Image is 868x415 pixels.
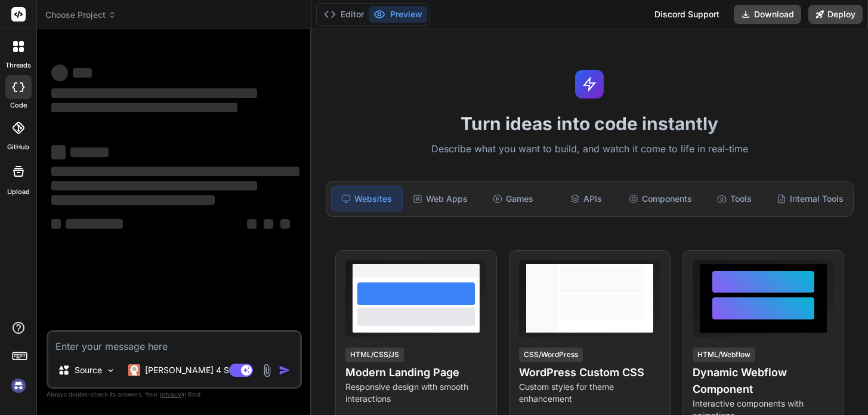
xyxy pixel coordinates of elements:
[369,6,427,23] button: Preview
[247,219,257,229] span: ‌
[145,364,234,376] p: [PERSON_NAME] 4 S..
[345,381,487,405] p: Responsive design with smooth interactions
[279,364,291,376] img: icon
[478,186,548,211] div: Games
[128,364,140,376] img: Claude 4 Sonnet
[345,348,404,362] div: HTML/CSS/JS
[66,219,123,229] span: ‌
[51,103,237,112] span: ‌
[331,186,403,211] div: Websites
[160,391,181,398] span: privacy
[699,186,770,211] div: Tools
[693,364,834,398] h4: Dynamic Webflow Component
[51,181,257,190] span: ‌
[280,219,290,229] span: ‌
[734,5,801,24] button: Download
[7,142,29,152] label: GitHub
[319,142,861,157] p: Describe what you want to build, and watch it come to life in real-time
[45,9,116,21] span: Choose Project
[51,195,215,205] span: ‌
[7,187,30,197] label: Upload
[70,147,109,157] span: ‌
[51,64,68,81] span: ‌
[51,219,61,229] span: ‌
[319,113,861,134] h1: Turn ideas into code instantly
[51,167,299,176] span: ‌
[808,5,863,24] button: Deploy
[10,100,27,110] label: code
[5,60,31,70] label: threads
[319,6,369,23] button: Editor
[8,376,29,396] img: signin
[345,364,487,381] h4: Modern Landing Page
[551,186,621,211] div: APIs
[693,348,755,362] div: HTML/Webflow
[75,364,102,376] p: Source
[624,186,697,211] div: Components
[260,364,274,377] img: attachment
[51,88,257,98] span: ‌
[519,348,583,362] div: CSS/WordPress
[264,219,273,229] span: ‌
[405,186,475,211] div: Web Apps
[106,365,116,376] img: Pick Models
[647,5,727,24] div: Discord Support
[47,389,302,400] p: Always double-check its answers. Your in Bind
[73,68,92,78] span: ‌
[519,381,660,405] p: Custom styles for theme enhancement
[519,364,660,381] h4: WordPress Custom CSS
[772,186,848,211] div: Internal Tools
[51,145,66,159] span: ‌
